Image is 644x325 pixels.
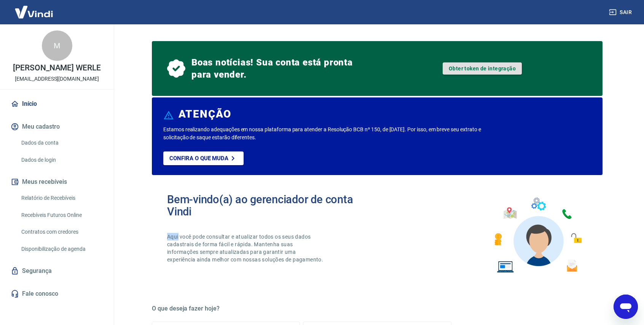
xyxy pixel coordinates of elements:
[9,118,105,135] button: Meu cadastro
[9,0,59,24] img: Vindi
[13,64,101,72] p: [PERSON_NAME] WERLE
[18,224,105,240] a: Contratos com credores
[169,155,228,162] p: Confira o que muda
[167,193,377,218] h2: Bem-vindo(a) ao gerenciador de conta Vindi
[18,207,105,223] a: Recebíveis Futuros Online
[191,56,356,81] span: Boas notícias! Sua conta está pronta para vender.
[18,152,105,168] a: Dados de login
[9,174,105,190] button: Meus recebíveis
[15,75,99,83] p: [EMAIL_ADDRESS][DOMAIN_NAME]
[163,151,244,165] a: Confira o que muda
[9,285,105,302] a: Fale conosco
[607,5,635,19] button: Sair
[179,110,231,118] h6: ATENÇÃO
[18,190,105,206] a: Relatório de Recebíveis
[18,241,105,257] a: Disponibilização de agenda
[614,295,638,319] iframe: Botão para abrir a janela de mensagens, conversa em andamento
[42,30,72,61] div: M
[488,193,587,277] img: Imagem de um avatar masculino com diversos icones exemplificando as funcionalidades do gerenciado...
[9,96,105,112] a: Início
[9,263,105,279] a: Segurança
[167,233,325,263] p: Aqui você pode consultar e atualizar todos os seus dados cadastrais de forma fácil e rápida. Mant...
[152,305,603,312] h5: O que deseja fazer hoje?
[18,135,105,151] a: Dados da conta
[163,126,505,142] p: Estamos realizando adequações em nossa plataforma para atender a Resolução BCB nº 150, de [DATE]....
[443,62,522,75] a: Obter token de integração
